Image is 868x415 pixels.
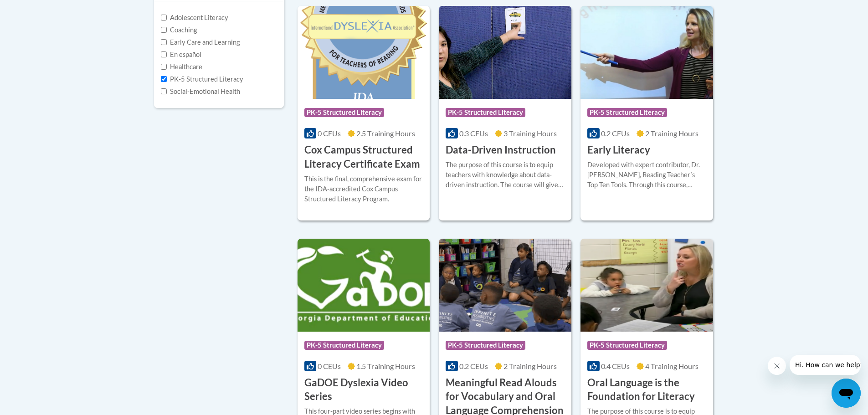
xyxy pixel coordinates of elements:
[587,376,706,404] h3: Oral Language is the Foundation for Literacy
[161,74,243,84] label: PK-5 Structured Literacy
[161,25,197,35] label: Coaching
[161,88,167,94] input: Checkbox for Options
[645,362,699,370] span: 4 Training Hours
[304,143,423,171] h3: Cox Campus Structured Literacy Certificate Exam
[587,160,706,190] div: Developed with expert contributor, Dr. [PERSON_NAME], Reading Teacherʹs Top Ten Tools. Through th...
[503,362,557,370] span: 2 Training Hours
[832,379,861,408] iframe: Button to launch messaging window
[161,64,167,70] input: Checkbox for Options
[161,87,240,97] label: Social-Emotional Health
[161,13,228,23] label: Adolescent Literacy
[587,108,667,117] span: PK-5 Structured Literacy
[768,357,786,375] iframe: Close message
[298,239,430,332] img: Course Logo
[161,50,201,60] label: En español
[439,6,571,99] img: Course Logo
[446,143,556,157] h3: Data-Driven Instruction
[318,362,341,370] span: 0 CEUs
[161,27,167,33] input: Checkbox for Options
[587,341,667,350] span: PK-5 Structured Literacy
[587,143,650,157] h3: Early Literacy
[356,129,415,138] span: 2.5 Training Hours
[161,39,167,45] input: Checkbox for Options
[601,129,630,138] span: 0.2 CEUs
[161,37,240,47] label: Early Care and Learning
[459,129,488,138] span: 0.3 CEUs
[161,15,167,20] input: Checkbox for Options
[161,51,167,57] input: Checkbox for Options
[356,362,415,370] span: 1.5 Training Hours
[304,376,423,404] h3: GaDOE Dyslexia Video Series
[459,362,488,370] span: 0.2 CEUs
[439,239,571,332] img: Course Logo
[446,341,525,350] span: PK-5 Structured Literacy
[5,6,74,14] span: Hi. How can we help?
[446,160,565,190] div: The purpose of this course is to equip teachers with knowledge about data-driven instruction. The...
[503,129,557,138] span: 3 Training Hours
[790,355,861,375] iframe: Message from company
[439,6,571,220] a: Course LogoPK-5 Structured Literacy0.3 CEUs3 Training Hours Data-Driven InstructionThe purpose of...
[304,108,384,117] span: PK-5 Structured Literacy
[580,239,713,332] img: Course Logo
[446,108,525,117] span: PK-5 Structured Literacy
[318,129,341,138] span: 0 CEUs
[298,6,430,220] a: Course LogoPK-5 Structured Literacy0 CEUs2.5 Training Hours Cox Campus Structured Literacy Certif...
[580,6,713,99] img: Course Logo
[304,174,423,204] div: This is the final, comprehensive exam for the IDA-accredited Cox Campus Structured Literacy Program.
[298,6,430,99] img: Course Logo
[161,62,202,72] label: Healthcare
[580,6,713,220] a: Course LogoPK-5 Structured Literacy0.2 CEUs2 Training Hours Early LiteracyDeveloped with expert c...
[161,76,167,82] input: Checkbox for Options
[645,129,699,138] span: 2 Training Hours
[601,362,630,370] span: 0.4 CEUs
[304,341,384,350] span: PK-5 Structured Literacy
